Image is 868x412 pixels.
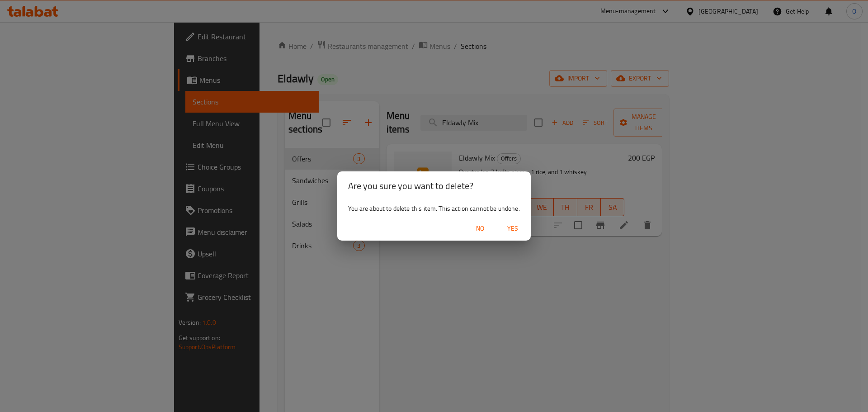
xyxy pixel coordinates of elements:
span: No [469,223,491,234]
button: Yes [498,220,527,237]
span: Yes [502,223,524,234]
h2: Are you sure you want to delete? [348,179,520,193]
div: You are about to delete this item. This action cannot be undone. [337,200,531,217]
button: No [466,220,495,237]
